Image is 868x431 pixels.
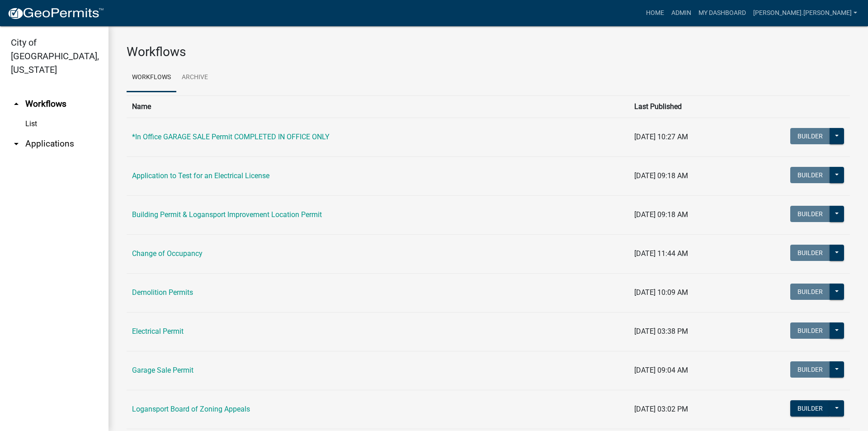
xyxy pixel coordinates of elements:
[695,5,750,22] a: My Dashboard
[790,245,830,261] button: Builder
[11,99,22,109] i: arrow_drop_up
[132,210,322,219] a: Building Permit & Logansport Improvement Location Permit
[176,63,213,92] a: Archive
[11,138,22,149] i: arrow_drop_down
[668,5,695,22] a: Admin
[790,284,830,300] button: Builder
[750,5,861,22] a: [PERSON_NAME].[PERSON_NAME]
[790,206,830,222] button: Builder
[132,327,184,336] a: Electrical Permit
[790,167,830,183] button: Builder
[634,327,688,336] span: [DATE] 03:38 PM
[127,44,850,60] h3: Workflows
[790,400,830,417] button: Builder
[634,171,688,180] span: [DATE] 09:18 AM
[642,5,668,22] a: Home
[634,249,688,258] span: [DATE] 11:44 AM
[790,128,830,144] button: Builder
[634,366,688,374] span: [DATE] 09:04 AM
[634,405,688,413] span: [DATE] 03:02 PM
[790,322,830,339] button: Builder
[634,210,688,219] span: [DATE] 09:18 AM
[132,249,203,258] a: Change of Occupancy
[132,133,330,141] a: *In Office GARAGE SALE Permit COMPLETED IN OFFICE ONLY
[132,366,193,374] a: Garage Sale Permit
[634,133,688,141] span: [DATE] 10:27 AM
[127,63,176,92] a: Workflows
[634,288,688,297] span: [DATE] 10:09 AM
[629,95,739,118] th: Last Published
[132,288,193,297] a: Demolition Permits
[127,95,629,118] th: Name
[132,405,250,413] a: Logansport Board of Zoning Appeals
[790,361,830,378] button: Builder
[132,171,269,180] a: Application to Test for an Electrical License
